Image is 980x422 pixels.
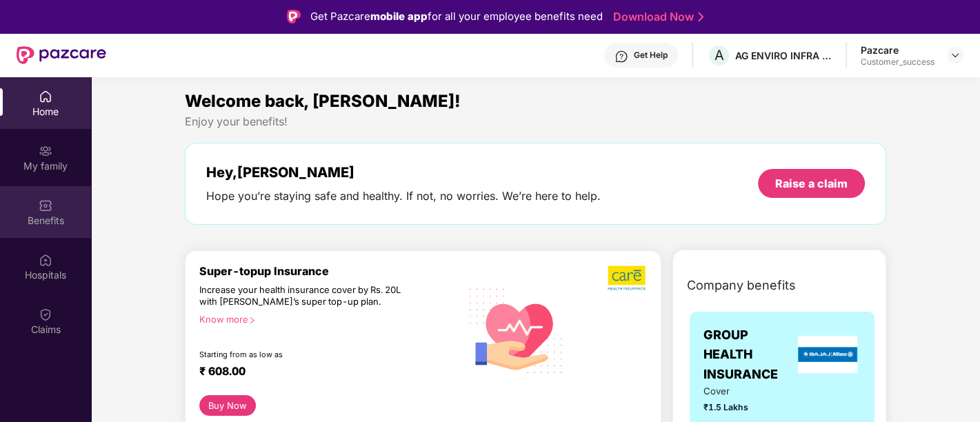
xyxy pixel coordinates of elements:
span: right [248,316,256,324]
span: GROUP HEALTH INSURANCE [703,325,795,384]
img: svg+xml;base64,PHN2ZyBpZD0iSG9zcGl0YWxzIiB4bWxucz0iaHR0cDovL3d3dy53My5vcmcvMjAwMC9zdmciIHdpZHRoPS... [39,253,52,267]
img: insurerLogo [798,336,857,373]
img: svg+xml;base64,PHN2ZyBpZD0iQ2xhaW0iIHhtbG5zPSJodHRwOi8vd3d3LnczLm9yZy8yMDAwL3N2ZyIgd2lkdGg9IjIwIi... [39,308,52,321]
div: AG ENVIRO INFRA PROJECTS PVT LTD [735,49,832,62]
img: svg+xml;base64,PHN2ZyBpZD0iQmVuZWZpdHMiIHhtbG5zPSJodHRwOi8vd3d3LnczLm9yZy8yMDAwL3N2ZyIgd2lkdGg9Ij... [39,199,52,212]
div: Enjoy your benefits! [185,114,886,129]
img: svg+xml;base64,PHN2ZyBpZD0iRHJvcGRvd24tMzJ4MzIiIHhtbG5zPSJodHRwOi8vd3d3LnczLm9yZy8yMDAwL3N2ZyIgd2... [950,50,961,61]
div: Super-topup Insurance [199,265,461,278]
img: svg+xml;base64,PHN2ZyB4bWxucz0iaHR0cDovL3d3dy53My5vcmcvMjAwMC9zdmciIHhtbG5zOnhsaW5rPSJodHRwOi8vd3... [460,273,572,387]
div: Customer_success [861,57,934,68]
img: Logo [287,10,301,23]
span: Company benefits [687,276,796,295]
span: A [714,47,724,63]
div: Pazcare [861,43,934,57]
div: Increase your health insurance cover by Rs. 20L with [PERSON_NAME]’s super top-up plan. [199,284,401,308]
img: svg+xml;base64,PHN2ZyBpZD0iSGVscC0zMngzMiIgeG1sbnM9Imh0dHA6Ly93d3cudzMub3JnLzIwMDAvc3ZnIiB3aWR0aD... [614,50,628,63]
img: New Pazcare Logo [17,46,106,64]
div: Know more [199,314,452,323]
a: Download Now [613,10,699,24]
div: Hope you’re staying safe and healthy. If not, no worries. We’re here to help. [206,189,601,203]
div: ₹ 608.00 [199,365,447,381]
span: Welcome back, [PERSON_NAME]! [185,91,461,111]
div: Get Pazcare for all your employee benefits need [310,8,603,25]
strong: mobile app [370,10,428,23]
img: svg+xml;base64,PHN2ZyB3aWR0aD0iMjAiIGhlaWdodD0iMjAiIHZpZXdCb3g9IjAgMCAyMCAyMCIgZmlsbD0ibm9uZSIgeG... [39,144,52,158]
button: Buy Now [199,395,256,415]
span: ₹1.5 Lakhs [703,401,778,414]
div: Raise a claim [775,176,848,191]
img: svg+xml;base64,PHN2ZyBpZD0iSG9tZSIgeG1sbnM9Imh0dHA6Ly93d3cudzMub3JnLzIwMDAvc3ZnIiB3aWR0aD0iMjAiIG... [39,90,52,103]
span: Cover [703,384,778,399]
div: Starting from as low as [199,350,402,359]
div: Hey, [PERSON_NAME] [206,164,601,181]
div: Get Help [634,50,668,61]
img: b5dec4f62d2307b9de63beb79f102df3.png [608,265,647,291]
img: Stroke [698,10,703,24]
